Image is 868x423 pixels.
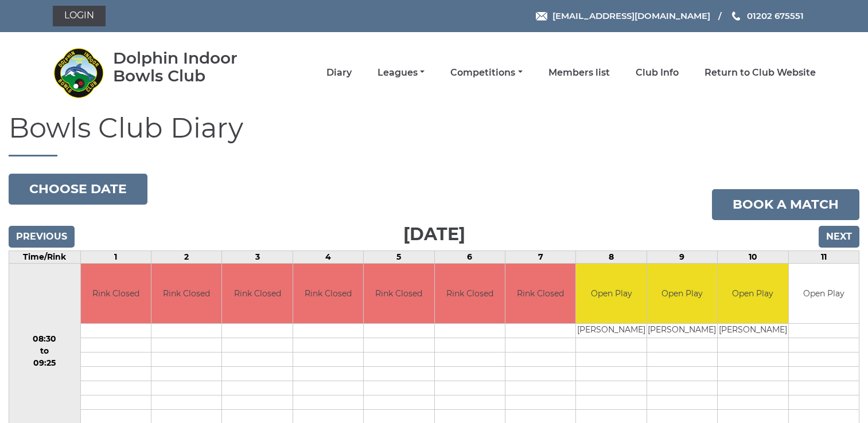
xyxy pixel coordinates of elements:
td: Rink Closed [435,264,505,324]
h1: Bowls Club Diary [9,113,859,156]
td: 7 [505,250,575,263]
input: Previous [9,226,75,248]
td: Rink Closed [151,264,221,324]
td: Open Play [718,264,788,324]
td: Open Play [576,264,646,324]
a: Login [53,6,106,26]
td: 1 [80,250,151,263]
td: 10 [718,250,788,263]
td: Open Play [789,264,859,324]
td: Open Play [647,264,717,324]
td: Rink Closed [364,264,434,324]
a: Phone us 01202 675551 [730,9,804,22]
td: 11 [788,250,859,263]
td: Rink Closed [222,264,292,324]
a: Leagues [377,66,425,79]
td: Rink Closed [293,264,363,324]
td: 8 [576,250,647,263]
a: Diary [326,66,352,79]
div: Dolphin Indoor Bowls Club [113,49,271,85]
a: Return to Club Website [704,66,816,79]
span: [EMAIL_ADDRESS][DOMAIN_NAME] [552,10,710,21]
td: 9 [647,250,717,263]
span: 01202 675551 [747,10,804,21]
td: Time/Rink [9,250,81,263]
td: Rink Closed [81,264,151,324]
a: Club Info [636,66,679,79]
td: 3 [222,250,293,263]
a: Book a match [712,189,859,220]
button: Choose date [9,174,147,205]
td: 4 [293,250,363,263]
a: Email [EMAIL_ADDRESS][DOMAIN_NAME] [536,9,710,22]
td: [PERSON_NAME] [718,324,788,338]
a: Competitions [450,66,522,79]
img: Email [536,12,547,21]
img: Dolphin Indoor Bowls Club [53,47,104,99]
input: Next [819,226,859,248]
td: [PERSON_NAME] [576,324,646,338]
td: [PERSON_NAME] [647,324,717,338]
img: Phone us [732,11,740,21]
td: Rink Closed [505,264,575,324]
td: 5 [364,250,434,263]
td: 6 [434,250,505,263]
td: 2 [151,250,221,263]
a: Members list [548,66,610,79]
